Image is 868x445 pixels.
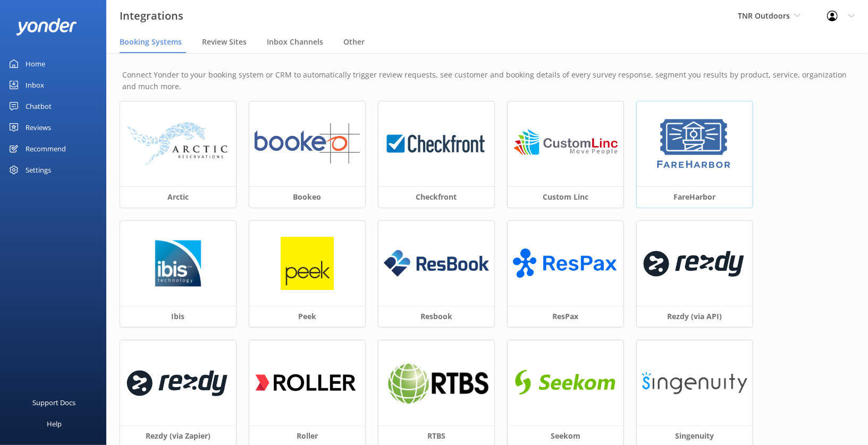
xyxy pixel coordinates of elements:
img: 1624324537..png [384,361,489,405]
div: Home [26,53,45,74]
div: Recommend [26,138,66,159]
span: Booking Systems [120,37,182,47]
p: Connect Yonder to your booking system or CRM to automatically trigger review requests, see custom... [122,69,852,93]
span: Other [343,37,365,47]
img: yonder-white-logo.png [16,18,77,36]
h3: Peek [249,306,365,327]
h3: Ibis [120,306,236,327]
img: 1616638368..png [513,362,618,403]
img: 1624324453..png [642,241,747,286]
img: ResPax [513,243,618,284]
img: 1619647509..png [125,360,231,405]
div: Chatbot [26,96,52,117]
img: 1624324618..png [513,123,618,164]
h3: Checkfront [378,186,494,208]
h3: Rezdy (via API) [637,306,753,327]
h3: Custom Linc [508,186,623,208]
span: Review Sites [202,37,247,47]
h3: FareHarbor [637,186,753,208]
img: 1629843345..png [654,117,735,170]
img: peek_logo.png [281,237,334,290]
img: 1629776749..png [151,237,205,290]
img: resbook_logo.png [384,250,489,277]
span: Inbox Channels [267,37,323,47]
h3: Arctic [120,186,236,208]
img: 1624323426..png [384,123,489,164]
div: Reviews [26,117,51,138]
div: Help [47,413,62,434]
img: 1624324865..png [255,123,360,164]
h3: Integrations [120,7,183,24]
div: Support Docs [33,392,76,413]
img: singenuity_logo.png [642,371,747,395]
h3: Resbook [378,306,494,327]
h3: Bookeo [249,186,365,208]
img: arctic_logo.png [125,121,231,167]
span: TNR Outdoors [738,11,790,21]
h3: ResPax [508,306,623,327]
div: Settings [26,159,51,181]
img: 1616660206..png [255,360,360,405]
div: Inbox [26,74,44,96]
